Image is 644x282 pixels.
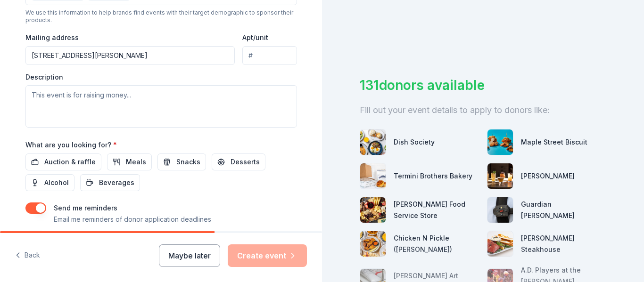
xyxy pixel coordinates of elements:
div: [PERSON_NAME] [521,170,575,182]
button: Back [15,246,40,266]
img: photo for Dish Society [360,129,386,155]
button: Desserts [212,153,265,170]
label: Apt/unit [242,33,268,42]
div: Fill out your event details to apply to donors like: [360,103,606,118]
button: Auction & raffle [25,153,101,170]
img: photo for Termini Brothers Bakery [360,163,386,189]
img: photo for Chicken N Pickle (Webster) [360,231,386,257]
div: We use this information to help brands find events with their target demographic to sponsor their... [25,9,297,24]
div: Guardian [PERSON_NAME] [521,199,607,221]
label: Mailing address [25,33,79,42]
input: # [242,46,297,65]
span: Alcohol [44,177,69,188]
button: Snacks [157,153,206,170]
img: photo for Axelrad [487,163,513,189]
button: Maybe later [159,244,220,267]
span: Meals [126,156,146,168]
label: Description [25,73,63,82]
div: Dish Society [394,137,435,148]
span: Beverages [99,177,134,188]
button: Meals [107,153,152,170]
img: photo for Perry's Steakhouse [487,231,513,257]
span: Snacks [176,156,200,168]
div: [PERSON_NAME] Steakhouse [521,233,607,255]
p: Email me reminders of donor application deadlines [54,214,211,225]
input: Enter a US address [25,46,235,65]
img: photo for Maple Street Biscuit [487,129,513,155]
div: [PERSON_NAME] Food Service Store [394,199,479,221]
label: What are you looking for? [25,140,117,150]
img: photo for Gordon Food Service Store [360,197,386,223]
button: Alcohol [25,174,74,191]
div: 131 donors available [360,75,606,95]
div: Termini Brothers Bakery [394,170,472,182]
div: Maple Street Biscuit [521,137,587,148]
img: photo for Guardian Angel Device [487,197,513,223]
div: Chicken N Pickle ([PERSON_NAME]) [394,233,479,255]
span: Desserts [231,156,260,168]
label: Send me reminders [54,204,117,212]
span: Auction & raffle [44,156,96,168]
button: Beverages [80,174,140,191]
